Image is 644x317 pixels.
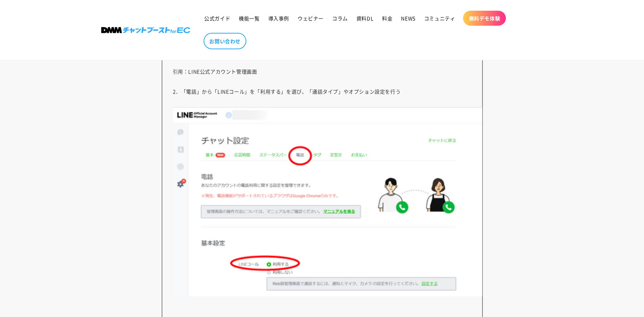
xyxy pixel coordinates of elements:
[298,15,324,21] span: ウェビナー
[235,11,264,26] a: 機能一覧
[332,15,348,21] span: コラム
[397,11,419,26] a: NEWS
[204,15,230,21] span: 公式ガイド
[239,15,259,21] span: 機能一覧
[293,11,328,26] a: ウェビナー
[420,11,460,26] a: コミュニティ
[328,11,352,26] a: コラム
[382,15,392,21] span: 料金
[203,33,246,49] a: お問い合わせ
[264,11,293,26] a: 導入事例
[356,15,373,21] span: 資料DL
[401,15,415,21] span: NEWS
[463,11,506,26] a: 無料デモ体験
[352,11,378,26] a: 資料DL
[268,15,289,21] span: 導入事例
[209,38,241,44] span: お問い合わせ
[200,11,235,26] a: 公式ガイド
[378,11,397,26] a: 料金
[424,15,455,21] span: コミュニティ
[469,15,500,21] span: 無料デモ体験
[101,27,190,33] img: 株式会社DMM Boost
